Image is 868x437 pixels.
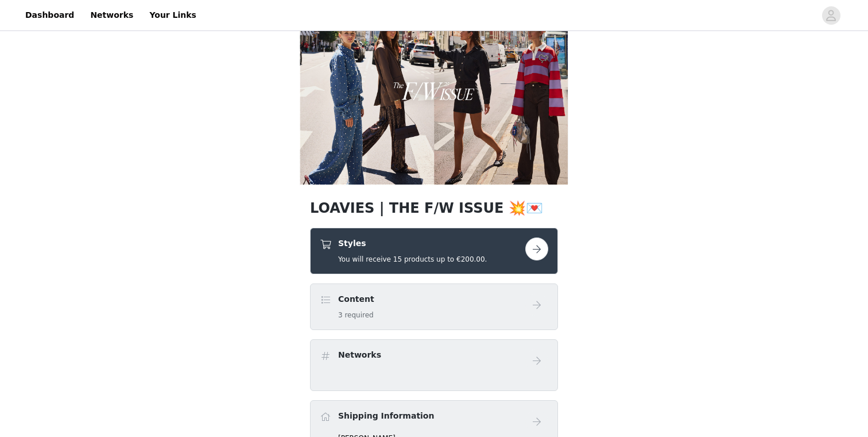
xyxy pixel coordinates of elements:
[338,293,374,305] h4: Content
[338,310,374,320] h5: 3 required
[338,237,487,250] h4: Styles
[18,2,81,28] a: Dashboard
[310,283,558,330] div: Content
[83,2,140,28] a: Networks
[142,2,203,28] a: Your Links
[310,198,558,218] h1: LOAVIES | THE F/W ISSUE 💥💌
[310,339,558,391] div: Networks
[338,410,434,422] h4: Shipping Information
[310,228,558,274] div: Styles
[338,349,381,361] h4: Networks
[338,254,487,264] h5: You will receive 15 products up to €200.00.
[826,6,836,25] div: avatar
